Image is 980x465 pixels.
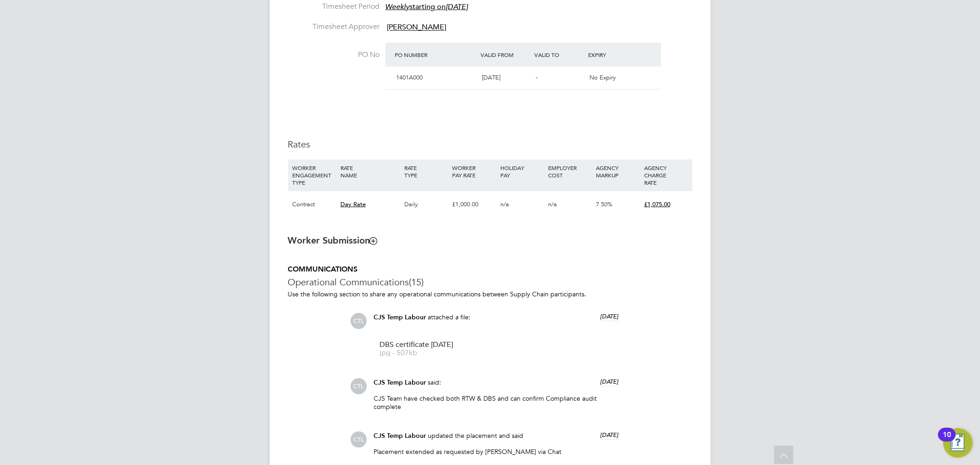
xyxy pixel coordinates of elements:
span: 1401A000 [397,74,423,81]
div: AGENCY CHARGE RATE [642,159,690,191]
h3: Operational Communications [288,276,692,288]
div: RATE NAME [338,159,402,183]
span: attached a file: [428,313,471,321]
span: said: [428,378,442,386]
span: jpg - 507kb [380,350,453,357]
p: CJS Team have checked both RTW & DBS and can confirm Compliance audit complete [374,394,619,411]
div: Contract [290,191,338,218]
span: CJS Temp Labour [374,313,426,321]
div: EMPLOYER COST [546,159,594,183]
a: DBS certificate [DATE] jpg - 507kb [380,341,453,357]
span: CTL [351,431,367,448]
span: [DATE] [482,74,500,81]
span: - [536,74,538,81]
label: PO No [288,50,380,60]
p: Use the following section to share any operational communications between Supply Chain participants. [288,290,692,298]
span: CJS Temp Labour [374,432,426,440]
span: (15) [409,276,424,288]
span: starting on [385,2,468,11]
span: [PERSON_NAME] [387,23,447,32]
div: Valid From [478,46,532,63]
b: Worker Submission [288,235,377,246]
em: [DATE] [446,2,468,11]
div: RATE TYPE [402,159,450,183]
span: [DATE] [600,431,619,439]
span: Day Rate [340,200,366,208]
div: Valid To [532,46,586,63]
span: CTL [351,313,367,329]
div: £1,000.00 [450,191,498,218]
span: [DATE] [600,312,619,320]
span: CTL [351,378,367,394]
label: Timesheet Period [288,2,380,11]
em: Weekly [385,2,410,11]
div: HOLIDAY PAY [498,159,546,183]
div: Daily [402,191,450,218]
span: updated the placement and said [428,431,524,440]
span: 7.50% [596,200,613,208]
label: Timesheet Approver [288,22,380,32]
span: CJS Temp Labour [374,379,426,386]
div: WORKER ENGAGEMENT TYPE [290,159,338,191]
div: 10 [943,435,951,447]
span: DBS certificate [DATE] [380,341,453,348]
span: [DATE] [600,378,619,386]
button: Open Resource Center, 10 new notifications [943,428,973,458]
div: Expiry [586,46,640,63]
span: No Expiry [589,74,616,81]
div: PO Number [393,46,479,63]
span: n/a [500,200,509,208]
p: Placement extended as requested by [PERSON_NAME] via Chat [374,448,619,456]
span: n/a [548,200,557,208]
h3: Rates [288,138,692,150]
div: AGENCY MARKUP [594,159,642,183]
div: WORKER PAY RATE [450,159,498,183]
h5: COMMUNICATIONS [288,265,692,274]
span: £1,075.00 [644,200,670,208]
